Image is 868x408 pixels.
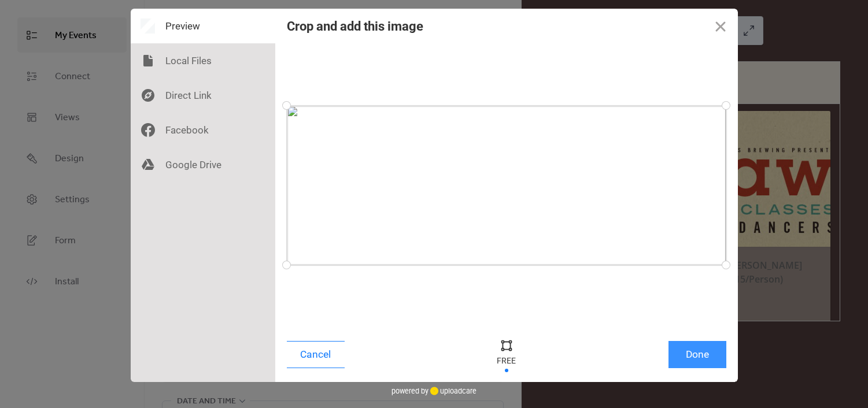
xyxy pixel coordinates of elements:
[131,43,275,78] div: Local Files
[131,9,275,43] div: Preview
[429,387,477,395] a: uploadcare
[287,341,345,368] button: Cancel
[131,147,275,182] div: Google Drive
[131,113,275,147] div: Facebook
[391,382,477,399] div: powered by
[287,19,423,34] div: Crop and add this image
[668,341,726,368] button: Done
[131,78,275,113] div: Direct Link
[703,9,738,43] button: Close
